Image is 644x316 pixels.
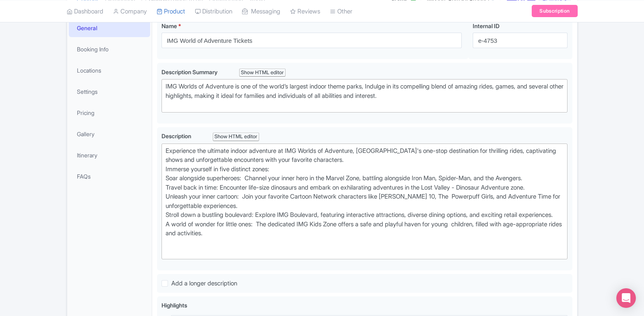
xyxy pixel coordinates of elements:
[69,61,150,80] a: Locations
[171,279,237,287] span: Add a longer description
[69,40,150,58] a: Booking Info
[166,82,564,110] div: IMG Worlds of Adventure is one of the world’s largest indoor theme parks, Indulge in its compelli...
[239,69,286,77] div: Show HTML editor
[162,69,219,75] span: Description Summary
[473,22,500,29] span: Internal ID
[162,302,187,309] span: Highlights
[69,104,150,122] a: Pricing
[162,22,177,29] span: Name
[69,82,150,101] a: Settings
[162,133,192,139] span: Description
[69,125,150,143] a: Gallery
[69,167,150,186] a: FAQs
[69,19,150,37] a: General
[616,288,636,308] div: Open Intercom Messenger
[166,146,564,256] div: Experience the ultimate indoor adventure at IMG Worlds of Adventure, [GEOGRAPHIC_DATA]'s one-stop...
[69,146,150,164] a: Itinerary
[532,5,577,17] a: Subscription
[213,133,260,141] div: Show HTML editor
